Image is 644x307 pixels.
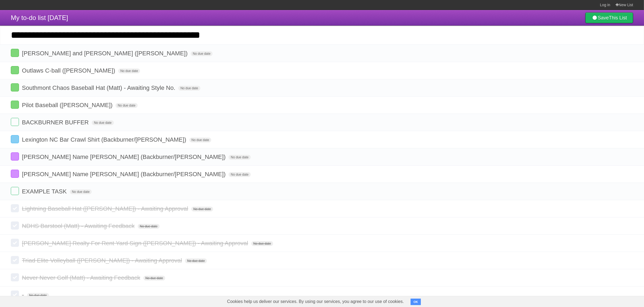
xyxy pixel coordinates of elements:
[251,241,273,246] span: No due date
[22,223,136,229] span: NDHS Barstool (Matt) - Awaiting Feedback
[22,119,90,126] span: BACKBURNER BUFFER
[11,83,19,91] label: Done
[11,256,19,264] label: Done
[185,258,207,263] span: No due date
[22,205,190,212] span: Lightning Baseball Hat ([PERSON_NAME]) - Awaiting Approval
[11,187,19,195] label: Done
[411,299,421,305] button: OK
[22,102,114,108] span: Pilot Baseball ([PERSON_NAME])
[22,67,117,74] span: Outlaws C-ball ([PERSON_NAME])
[11,204,19,212] label: Done
[11,49,19,57] label: Done
[11,239,19,247] label: Done
[22,257,183,264] span: Triad Elite Volleyball ([PERSON_NAME]) - Awaiting Approval
[22,153,227,160] span: [PERSON_NAME] Name [PERSON_NAME] (Backburner/[PERSON_NAME])
[11,273,19,281] label: Done
[22,274,141,281] span: Never Never Golf (Matt) - Awaiting Feedback
[22,50,189,57] span: [PERSON_NAME] and [PERSON_NAME] ([PERSON_NAME])
[11,66,19,74] label: Done
[11,152,19,161] label: Done
[11,118,19,126] label: Done
[191,207,213,212] span: No due date
[11,221,19,230] label: Done
[70,189,92,194] span: No due date
[189,138,211,142] span: No due date
[11,291,19,299] label: Done
[11,101,19,109] label: Done
[22,136,188,143] span: Lexington NC Bar Crawl Shirt (Backburner/[PERSON_NAME])
[143,276,165,281] span: No due date
[191,51,213,56] span: No due date
[22,171,227,178] span: [PERSON_NAME] Name [PERSON_NAME] (Backburner/[PERSON_NAME])
[22,240,249,247] span: [PERSON_NAME] Realty For Rent Yard Sign ([PERSON_NAME]) - Awaiting Approval
[11,170,19,178] label: Done
[22,292,25,298] span: -
[138,224,160,229] span: No due date
[11,14,68,21] span: My to-do list [DATE]
[115,103,137,108] span: No due date
[11,135,19,143] label: Done
[222,296,409,307] span: Cookies help us deliver our services. By using our services, you agree to our use of cookies.
[585,12,633,23] a: SaveThis List
[92,120,114,125] span: No due date
[178,86,200,91] span: No due date
[118,69,140,73] span: No due date
[229,155,250,160] span: No due date
[22,188,68,195] span: EXAMPLE TASK
[22,84,177,91] span: Southmont Chaos Baseball Hat (Matt) - Awaiting Style No.
[229,172,250,177] span: No due date
[27,293,49,298] span: No due date
[609,15,627,21] b: This List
